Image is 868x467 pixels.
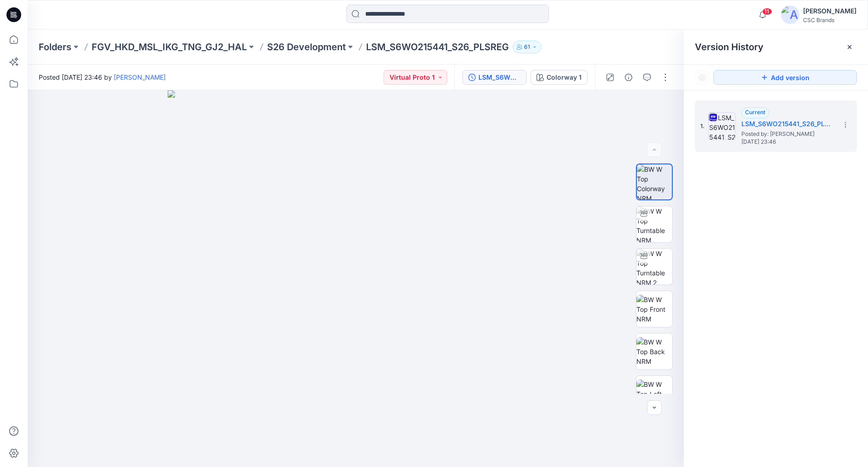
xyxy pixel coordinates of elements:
[530,70,588,85] button: Colorway 1
[478,72,521,82] div: LSM_S6WO215441_S26_PLSREG_VP1
[741,139,833,145] span: [DATE] 23:46
[267,41,346,53] a: S26 Development
[637,164,672,199] img: BW W Top Colorway NRM
[39,41,71,53] a: Folders
[741,118,833,129] h5: LSM_S6WO215441_S26_PLSREG_VP1
[695,41,763,53] span: Version History
[462,70,527,85] button: LSM_S6WO215441_S26_PLSREG_VP1
[636,295,672,324] img: BW W Top Front NRM
[636,379,672,409] img: BW W Top Left NRM
[713,70,857,85] button: Add version
[621,70,636,85] button: Details
[636,206,672,242] img: BW W Top Turntable NRM
[708,112,736,140] img: LSM_S6WO215441_S26_PLSREG_VP1
[781,6,799,24] img: avatar
[524,42,530,52] p: 61
[741,129,833,139] span: Posted by: Wendy Song
[636,249,672,285] img: BW W Top Turntable NRM 2
[168,90,544,467] img: eyJhbGciOiJIUzI1NiIsImtpZCI6IjAiLCJzbHQiOiJzZXMiLCJ0eXAiOiJKV1QifQ.eyJkYXRhIjp7InR5cGUiOiJzdG9yYW...
[695,70,710,85] button: Show Hidden Versions
[636,337,672,366] img: BW W Top Back NRM
[547,72,582,82] div: Colorway 1
[762,8,772,15] span: 11
[700,122,705,130] span: 1.
[92,41,247,53] a: FGV_HKD_MSL_IKG_TNG_GJ2_HAL
[846,43,853,51] button: Close
[745,109,765,116] span: Current
[39,72,166,82] span: Posted [DATE] 23:46 by
[803,17,856,23] div: CSC Brands
[366,41,509,53] p: LSM_S6WO215441_S26_PLSREG
[803,6,856,17] div: [PERSON_NAME]
[114,73,166,81] a: [PERSON_NAME]
[513,41,542,53] button: 61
